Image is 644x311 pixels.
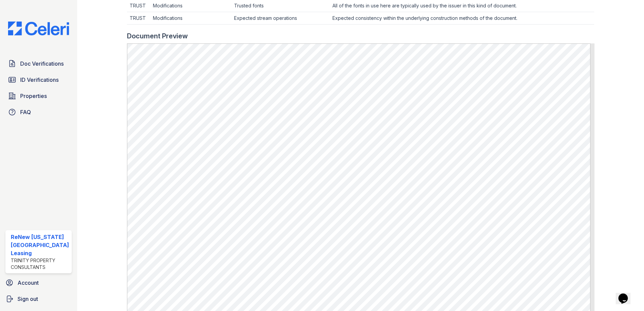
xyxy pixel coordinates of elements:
div: ReNew [US_STATE][GEOGRAPHIC_DATA] Leasing [11,233,69,257]
a: ID Verifications [5,73,72,87]
div: Trinity Property Consultants [11,257,69,271]
td: TRUST [127,12,150,25]
a: Properties [5,89,72,103]
a: Account [3,276,74,289]
a: Sign out [3,292,74,306]
iframe: chat widget [616,284,637,304]
td: Expected consistency within the underlying construction methods of the document. [330,12,594,25]
span: Doc Verifications [20,60,64,68]
span: ID Verifications [20,76,59,84]
span: Properties [20,92,47,100]
a: Doc Verifications [5,57,72,70]
span: Sign out [18,295,38,303]
img: CE_Logo_Blue-a8612792a0a2168367f1c8372b55b34899dd931a85d93a1a3d3e32e68fde9ad4.png [3,22,74,35]
td: Modifications [150,12,231,25]
span: FAQ [20,108,31,116]
td: Expected stream operations [231,12,330,25]
a: FAQ [5,105,72,119]
span: Account [18,279,39,287]
div: Document Preview [127,31,188,41]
